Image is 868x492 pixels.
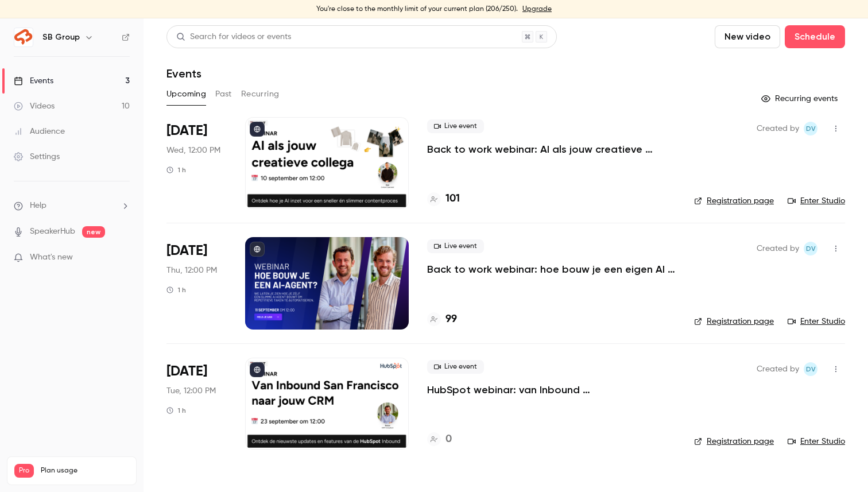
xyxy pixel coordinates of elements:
[427,119,484,133] span: Live event
[14,126,65,137] div: Audience
[166,362,207,381] span: [DATE]
[445,312,457,327] h4: 99
[166,122,207,140] span: [DATE]
[166,358,227,450] div: Sep 23 Tue, 12:00 PM (Europe/Amsterdam)
[41,466,129,475] span: Plan usage
[427,262,676,276] a: Back to work webinar: hoe bouw je een eigen AI agent?
[166,385,216,397] span: Tue, 12:00 PM
[427,191,460,207] a: 101
[166,85,206,103] button: Upcoming
[427,360,484,374] span: Live event
[14,28,33,47] img: SB Group
[445,432,452,447] h4: 0
[166,265,217,276] span: Thu, 12:00 PM
[166,165,186,175] div: 1 h
[166,117,227,209] div: Sep 10 Wed, 12:00 PM (Europe/Amsterdam)
[806,242,816,255] span: Dv
[14,151,60,162] div: Settings
[427,432,452,447] a: 0
[806,362,816,376] span: Dv
[694,195,774,207] a: Registration page
[14,100,55,112] div: Videos
[715,25,780,48] button: New video
[166,406,186,415] div: 1 h
[427,312,457,327] a: 99
[166,67,201,80] h1: Events
[30,226,75,238] a: SpeakerHub
[522,5,552,14] a: Upgrade
[215,85,232,103] button: Past
[445,191,460,207] h4: 101
[788,195,845,207] a: Enter Studio
[166,285,186,295] div: 1 h
[756,90,845,108] button: Recurring events
[785,25,845,48] button: Schedule
[166,242,207,260] span: [DATE]
[427,383,676,397] a: HubSpot webinar: van Inbound [GEOGRAPHIC_DATA][PERSON_NAME] jouw CRM
[30,200,46,212] span: Help
[427,239,484,253] span: Live event
[116,253,130,263] iframe: Noticeable Trigger
[806,122,816,135] span: Dv
[788,436,845,447] a: Enter Studio
[176,31,291,43] div: Search for videos or events
[166,237,227,329] div: Sep 11 Thu, 12:00 PM (Europe/Amsterdam)
[757,122,799,135] span: Created by
[14,75,53,87] div: Events
[788,316,845,327] a: Enter Studio
[42,32,80,43] h6: SB Group
[694,316,774,327] a: Registration page
[241,85,280,103] button: Recurring
[14,464,34,478] span: Pro
[82,226,105,238] span: new
[757,242,799,255] span: Created by
[757,362,799,376] span: Created by
[427,142,676,156] a: Back to work webinar: AI als jouw creatieve collega
[694,436,774,447] a: Registration page
[166,145,220,156] span: Wed, 12:00 PM
[804,242,817,255] span: Dante van der heijden
[14,200,130,212] li: help-dropdown-opener
[804,122,817,135] span: Dante van der heijden
[804,362,817,376] span: Dante van der heijden
[30,251,73,264] span: What's new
